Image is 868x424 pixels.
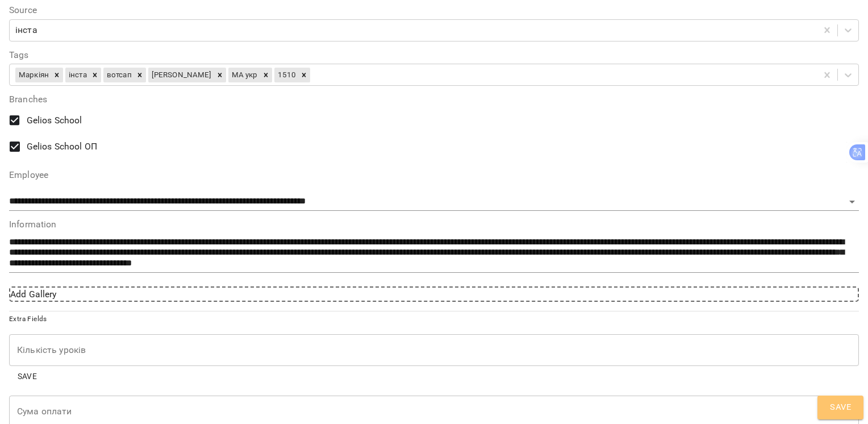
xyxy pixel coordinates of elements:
[9,315,47,323] span: Extra Fields
[27,114,82,127] span: Gelios School
[9,220,859,229] label: Information
[15,68,51,82] div: Маркіян
[9,286,859,302] div: Add Gallery
[15,23,37,37] div: інста
[27,140,97,153] span: Gelios School ОП
[148,68,214,82] div: [PERSON_NAME]
[65,68,89,82] div: інста
[9,171,859,180] label: Employee
[228,68,260,82] div: МА укр
[103,68,133,82] div: вотсап
[9,366,45,386] button: Save
[817,396,863,419] button: Save
[830,400,851,415] span: Save
[14,369,41,383] span: Save
[9,51,859,60] label: Tags
[9,95,859,104] label: Branches
[9,6,859,15] label: Source
[274,68,298,82] div: 1510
